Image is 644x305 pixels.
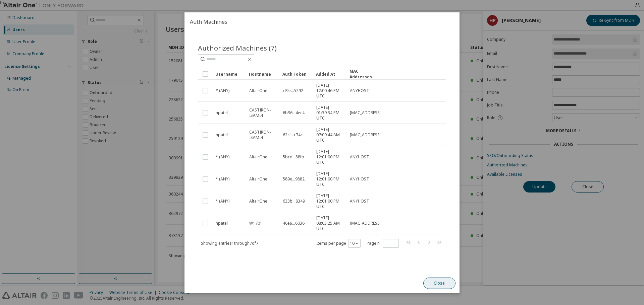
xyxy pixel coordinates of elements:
span: ANYHOST [350,176,369,182]
span: hpatel [216,110,228,116]
span: AltairOne [249,199,267,204]
span: [DATE] 12:01:00 PM UTC [316,171,344,187]
span: * (ANY) [216,154,229,160]
span: 62cf...c74c [283,132,303,138]
span: cf9e...5292 [283,88,303,93]
span: [DATE] 01:39:34 PM UTC [316,105,344,121]
span: [MAC_ADDRESS] [350,132,381,138]
span: [DATE] 07:09:44 AM UTC [316,127,344,143]
div: Added At [316,69,344,79]
span: ANYHOST [350,154,369,160]
span: Showing entries 1 through 7 of 7 [201,240,258,246]
div: MAC Addresses [350,68,378,80]
span: W1701 [249,221,262,226]
button: Close [423,278,455,289]
div: Username [215,69,244,79]
span: ANYHOST [350,88,369,93]
span: [DATE] 08:03:25 AM UTC [316,215,344,231]
span: [DATE] 12:01:00 PM UTC [316,149,344,165]
div: Auth Token [282,69,311,79]
button: 10 [350,240,359,246]
span: ANYHOST [350,199,369,204]
span: hpatel [216,132,228,138]
h2: Auth Machines [184,12,460,31]
span: Authorized Machines (7) [198,43,277,53]
span: Items per page [316,239,361,247]
span: 6b96...4ec4 [283,110,305,116]
span: * (ANY) [216,199,229,204]
span: CASTIRON-ISAMI4 [249,130,277,140]
span: CASTIRON-ISAMI4 [249,107,277,118]
span: Page n. [367,239,399,247]
span: AltairOne [249,88,267,93]
span: AltairOne [249,154,267,160]
span: hpatel [216,221,228,226]
span: * (ANY) [216,88,229,93]
span: * (ANY) [216,176,229,182]
div: Hostname [249,69,277,79]
span: AltairOne [249,176,267,182]
span: [MAC_ADDRESS] [350,221,381,226]
span: [DATE] 12:00:46 PM UTC [316,83,344,99]
span: 589e...9882 [283,176,305,182]
span: [MAC_ADDRESS] [350,110,381,116]
span: 46e9...6036 [283,221,305,226]
span: [DATE] 12:01:00 PM UTC [316,193,344,209]
span: 633b...8349 [283,199,305,204]
span: 5bcd...88fb [283,154,304,160]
